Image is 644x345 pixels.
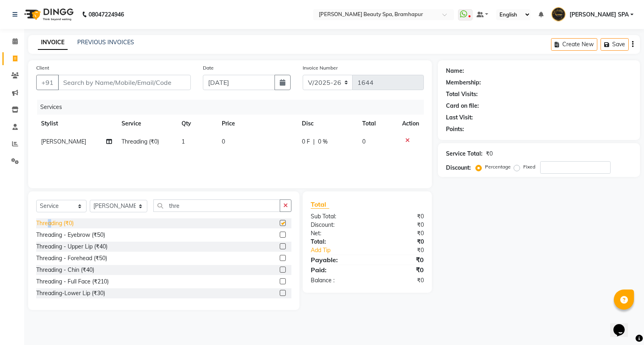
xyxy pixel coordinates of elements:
div: Threading - Forehead (₹50) [36,254,107,263]
img: ANANYA SPA [551,7,566,21]
span: 0 % [318,138,328,146]
div: ₹0 [367,212,430,221]
div: Threading-Lower Lip (₹30) [36,289,105,298]
a: INVOICE [38,35,68,50]
div: Threading - Eyebrow (₹50) [36,231,105,239]
span: 0 [222,138,225,145]
th: Action [397,115,424,133]
label: Client [36,64,49,72]
div: Service Total: [446,150,483,158]
div: ₹0 [367,265,430,275]
div: ₹0 [367,238,430,246]
div: Balance : [305,276,367,285]
th: Stylist [36,115,117,133]
span: Threading (₹0) [122,138,159,145]
button: +91 [36,75,59,90]
th: Service [117,115,177,133]
button: Save [601,38,629,51]
div: Discount: [305,221,367,229]
div: Total Visits: [446,90,478,99]
div: Sub Total: [305,212,367,221]
div: Threading - Upper Lip (₹40) [36,242,107,251]
label: Fixed [523,163,535,170]
div: Threading (₹0) [36,219,74,228]
a: Add Tip [305,246,378,255]
th: Price [217,115,297,133]
span: 0 F [302,138,310,146]
span: [PERSON_NAME] SPA [570,10,629,19]
div: Paid: [305,265,367,275]
label: Date [203,64,214,72]
div: Discount: [446,164,471,172]
div: ₹0 [378,246,430,255]
button: Create New [551,38,597,51]
b: 08047224946 [89,3,124,26]
div: ₹0 [367,255,430,265]
span: 1 [182,138,185,145]
div: Services [37,100,430,115]
div: ₹0 [367,221,430,229]
div: Net: [305,229,367,238]
div: ₹0 [486,150,493,158]
div: ₹0 [367,276,430,285]
th: Qty [177,115,217,133]
label: Percentage [485,163,511,170]
span: Total [311,200,329,209]
iframe: chat widget [610,313,636,337]
div: Payable: [305,255,367,265]
div: Threading - Full Face (₹210) [36,277,109,286]
input: Search or Scan [153,199,280,212]
a: PREVIOUS INVOICES [77,39,134,46]
span: | [313,138,315,146]
div: Total: [305,238,367,246]
span: 0 [362,138,365,145]
div: Card on file: [446,102,479,110]
div: ₹0 [367,229,430,238]
div: Points: [446,125,464,133]
input: Search by Name/Mobile/Email/Code [58,75,191,90]
img: logo [21,3,76,26]
label: Invoice Number [303,64,338,72]
th: Total [357,115,398,133]
span: [PERSON_NAME] [41,138,86,145]
th: Disc [297,115,357,133]
div: Threading - Chin (₹40) [36,266,94,274]
div: Membership: [446,78,481,87]
div: Name: [446,67,464,75]
div: Last Visit: [446,113,473,122]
